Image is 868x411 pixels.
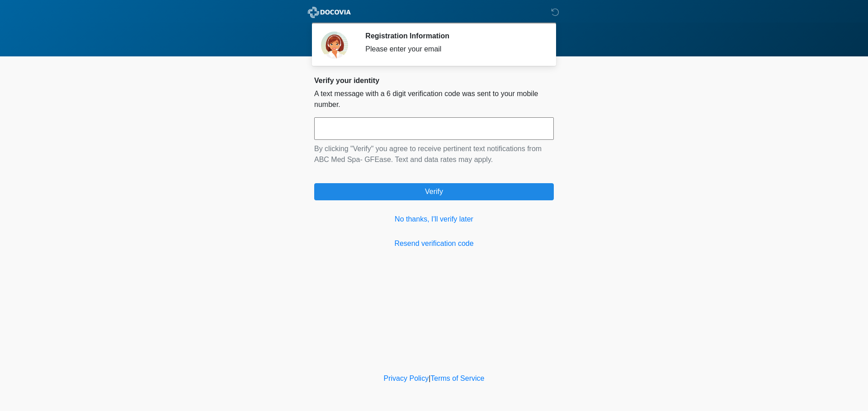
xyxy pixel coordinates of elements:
[314,238,554,249] a: Resend verification code
[430,374,484,382] a: Terms of Service
[314,214,554,225] a: No thanks, I'll verify later
[384,374,429,382] a: Privacy Policy
[314,143,554,165] p: By clicking "Verify" you agree to receive pertinent text notifications from ABC Med Spa- GFEase. ...
[321,32,348,59] img: Agent Avatar
[314,76,554,85] h2: Verify your identity
[429,374,430,382] a: |
[365,44,540,55] div: Please enter your email
[365,32,540,40] h2: Registration Information
[305,7,354,18] img: ABC Med Spa- GFEase Logo
[314,183,554,200] button: Verify
[314,88,554,110] p: A text message with a 6 digit verification code was sent to your mobile number.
